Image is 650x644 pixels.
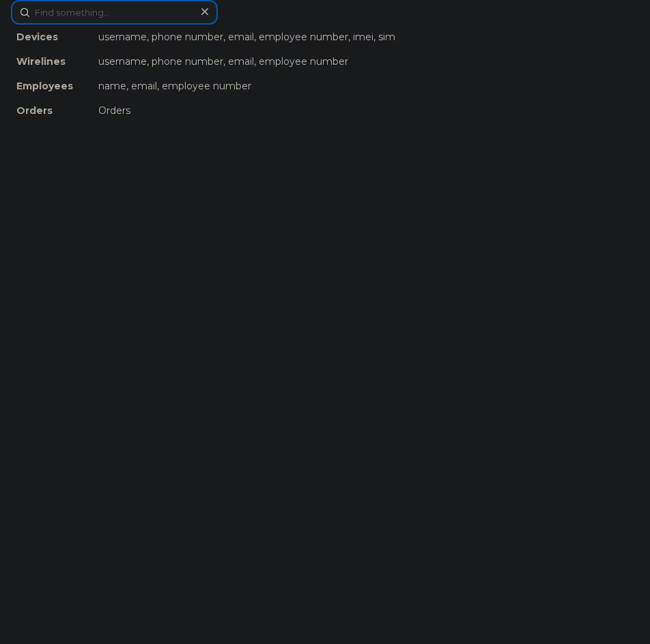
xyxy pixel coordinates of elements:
div: Orders [93,98,639,123]
div: Wirelines [11,49,93,74]
div: username, phone number, email, employee number [93,49,639,74]
div: Orders [11,98,93,123]
div: Employees [11,74,93,98]
div: name, email, employee number [93,74,639,98]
